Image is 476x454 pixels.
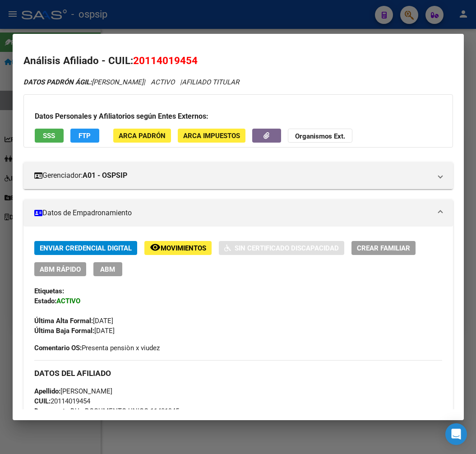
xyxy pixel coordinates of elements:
mat-icon: remove_red_eye [150,242,161,253]
mat-panel-title: Datos de Empadronamiento [34,208,431,218]
strong: Organismos Ext. [295,132,345,140]
button: Organismos Ext. [288,129,352,143]
strong: ACTIVO [56,297,80,305]
span: Movimientos [161,244,206,252]
h3: Datos Personales y Afiliatorios según Entes Externos: [35,111,442,122]
button: ABM [93,262,122,276]
button: SSS [35,129,64,143]
span: Enviar Credencial Digital [40,244,132,252]
h3: DATOS DEL AFILIADO [34,368,442,378]
strong: DATOS PADRÓN ÁGIL: [23,78,92,86]
mat-expansion-panel-header: Gerenciador:A01 - OSPSIP [23,162,453,189]
span: ABM Rápido [40,265,81,273]
strong: Documento: [34,407,70,415]
span: Sin Certificado Discapacidad [235,244,339,252]
span: [PERSON_NAME] [23,78,143,86]
strong: A01 - OSPSIP [83,170,127,181]
button: Crear Familiar [351,241,416,255]
span: SSS [43,132,55,140]
span: Crear Familiar [357,244,410,252]
strong: CUIL: [34,397,51,405]
span: DU - DOCUMENTO UNICO 11401945 [34,407,179,415]
button: ARCA Padrón [113,129,171,143]
span: ABM [100,265,115,273]
span: [DATE] [34,317,113,325]
strong: Última Baja Formal: [34,327,94,335]
span: Presenta pensiòn x viudez [34,343,160,353]
button: Movimientos [144,241,212,255]
div: Open Intercom Messenger [445,423,467,445]
span: [DATE] [34,327,115,335]
button: Sin Certificado Discapacidad [219,241,344,255]
mat-panel-title: Gerenciador: [34,170,431,181]
span: [PERSON_NAME] [34,387,112,395]
span: ARCA Padrón [119,132,166,140]
strong: Estado: [34,297,56,305]
button: Enviar Credencial Digital [34,241,137,255]
span: 20114019454 [133,55,198,66]
button: FTP [70,129,99,143]
strong: Última Alta Formal: [34,317,93,325]
button: ARCA Impuestos [178,129,245,143]
strong: Comentario OS: [34,344,82,352]
span: 20114019454 [34,397,90,405]
span: AFILIADO TITULAR [182,78,239,86]
h2: Análisis Afiliado - CUIL: [23,53,453,69]
i: | ACTIVO | [23,78,239,86]
button: ABM Rápido [34,262,86,276]
mat-expansion-panel-header: Datos de Empadronamiento [23,199,453,227]
strong: Etiquetas: [34,287,64,295]
span: ARCA Impuestos [183,132,240,140]
strong: Apellido: [34,387,60,395]
span: FTP [79,132,91,140]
